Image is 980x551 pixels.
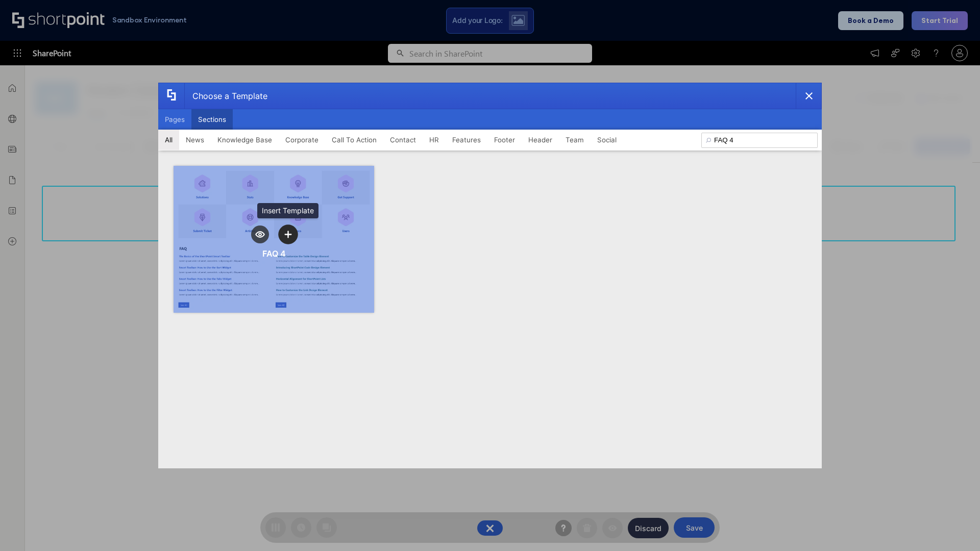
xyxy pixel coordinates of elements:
div: FAQ 4 [262,248,286,259]
button: HR [423,130,446,150]
button: Sections [191,109,233,130]
button: Call To Action [325,130,383,150]
button: Corporate [279,130,325,150]
button: Contact [383,130,423,150]
iframe: Chat Widget [929,502,980,551]
div: template selector [158,83,822,468]
button: Team [559,130,591,150]
button: All [158,130,179,150]
button: Header [522,130,559,150]
div: Choose a Template [184,83,267,109]
button: Social [591,130,623,150]
button: Features [446,130,487,150]
button: Pages [158,109,191,130]
button: Footer [487,130,522,150]
button: News [179,130,211,150]
button: Knowledge Base [211,130,279,150]
input: Search [701,133,818,148]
